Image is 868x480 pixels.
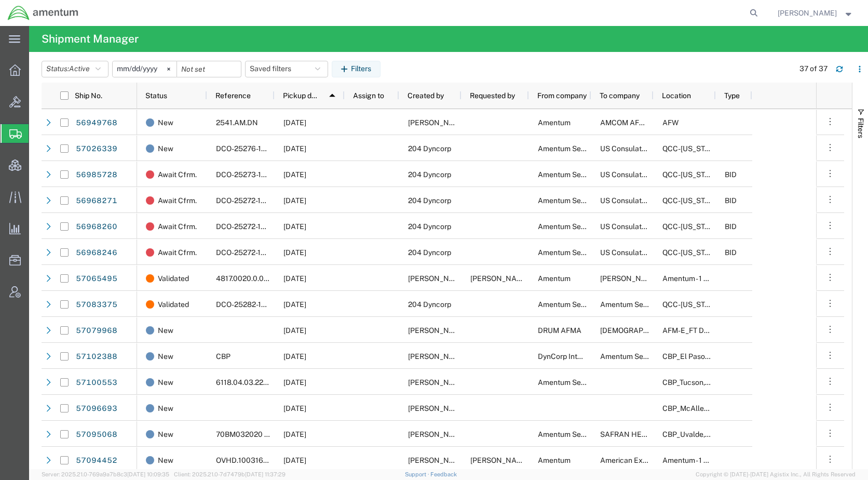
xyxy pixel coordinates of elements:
span: 204 Dyncorp [408,144,451,153]
span: 10/10/2025 [283,378,306,386]
span: 10/09/2025 [283,326,306,335]
div: 37 of 37 [799,63,828,74]
span: VERONA BROWN [470,456,530,464]
span: Amentum Services, Inc. [538,248,616,257]
span: New [158,395,173,421]
button: [PERSON_NAME] [777,7,854,19]
span: Tina Meyers [470,274,530,283]
span: Amentum Services, Inc. [538,170,616,179]
span: Location [662,91,691,100]
button: Saved filters [245,61,328,77]
span: Tina Meyers [408,274,467,283]
span: Amentum [538,118,571,127]
a: 56968246 [75,244,118,261]
span: [DATE] 10:09:35 [127,471,169,477]
span: New [158,343,173,369]
span: US ARMY [600,326,703,335]
a: 57095068 [75,426,118,443]
a: 56968260 [75,218,118,235]
span: Amentum Services, Inc. [538,300,616,309]
span: 10/07/2025 [283,248,306,257]
span: 10/10/2025 [283,430,306,438]
span: Copyright © [DATE]-[DATE] Agistix Inc., All Rights Reserved [696,470,856,479]
span: New [158,110,173,136]
span: From company [537,91,587,100]
span: Alvaro Borbon [408,378,467,386]
span: Kent Gilman [778,7,837,19]
span: BID [725,170,737,179]
button: Status:Active [42,61,108,77]
span: AFW [662,118,679,127]
span: 204 Dyncorp [408,222,451,231]
span: New [158,136,173,162]
span: Pickup date [283,91,321,100]
span: DRUM AFMA [538,326,581,335]
img: arrow-dropup.svg [324,87,341,104]
span: 10/10/2025 [283,456,306,464]
span: Rigoberto Magallan [408,404,467,412]
span: Ship No. [75,91,102,100]
input: Not set [113,61,177,77]
span: 70BM032020 9636 [216,430,283,438]
span: US Consulate General [600,248,674,257]
span: Kyle Recor [408,326,467,335]
span: Requested by [470,91,515,100]
span: Await Cfrm. [158,214,197,239]
span: Charles Serrano [408,352,467,361]
a: 57094452 [75,452,118,469]
span: Filters [857,118,865,138]
span: Type [724,91,740,100]
span: Reference [215,91,251,100]
span: Robin McVicker [600,274,659,283]
span: New [158,447,173,473]
span: New [158,369,173,395]
span: AFM-E_FT DRUM [662,326,720,335]
span: 10/07/2025 [283,170,306,179]
span: 204 Dyncorp [408,300,451,309]
span: Valentin Ortega [408,430,467,438]
a: Support [405,471,431,477]
span: 204 Dyncorp [408,170,451,179]
a: 57100553 [75,374,118,391]
span: Validated [158,265,189,291]
span: Jason Champagne [408,118,467,127]
a: 57102388 [75,348,118,365]
span: New [158,317,173,343]
span: Amentum Services, Inc. [600,300,678,309]
span: DynCorp International LLC [538,352,626,361]
span: Server: 2025.21.0-769a9a7b8c3 [42,471,169,477]
span: [DATE] 11:37:29 [245,471,286,477]
span: Amentum Services, Inc [538,378,614,386]
span: BID [725,196,737,205]
span: Validated [158,291,189,317]
span: 10/09/2025 [283,300,306,309]
a: 57083375 [75,296,118,313]
span: DCO-25272-168841 [216,222,282,231]
span: CBP_McAllen, TX_MCA [662,404,785,412]
a: 57096693 [75,400,118,417]
span: Amentum Services, Inc. [538,196,616,205]
span: 10/03/2025 [283,144,306,153]
span: Amentum Services, Inc [600,352,676,361]
span: QCC-Texas [662,300,720,309]
span: DCO-25272-168840 [216,248,284,257]
span: Amentum Services, Inc. [538,144,616,153]
span: CBP_Uvalde, TX_ULV [662,430,781,438]
span: Amentum Services Inc [538,430,613,438]
span: Amentum [538,274,571,283]
span: 204 Dyncorp [408,248,451,257]
span: Await Cfrm. [158,188,197,214]
span: Await Cfrm. [158,162,197,188]
span: DCO-25273-168930 [216,170,284,179]
h4: Shipment Manager [42,26,139,52]
span: Amentum [538,456,571,464]
span: 10/10/2025 [283,352,306,361]
span: DCO-25272-168842 [216,196,283,205]
a: 56968271 [75,192,118,209]
span: QCC-Texas [662,144,720,153]
span: 204 Dyncorp [408,196,451,205]
span: Status [145,91,167,100]
span: 4817.0020.0.00.UUUUUU.00.00000 [216,274,337,283]
span: BID [725,248,737,257]
span: OVHD.100316.CL000 [216,456,288,464]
